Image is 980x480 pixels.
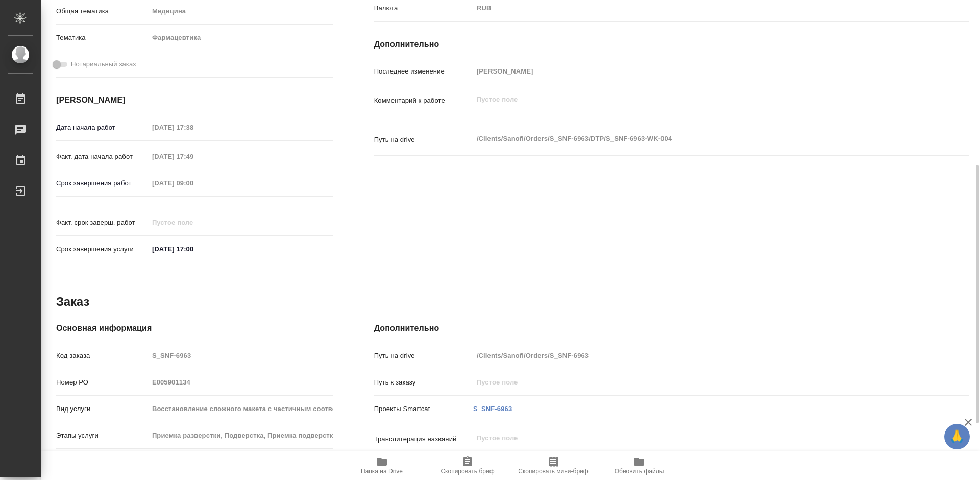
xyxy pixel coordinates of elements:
p: Код заказа [56,351,149,361]
textarea: /Clients/Sanofi/Orders/S_SNF-6963/DTP/S_SNF-6963-WK-004 [473,130,919,148]
input: Пустое поле [149,428,333,443]
p: Путь на drive [374,135,473,145]
button: 🙏 [944,424,970,449]
p: Вид услуги [56,404,149,414]
p: Срок завершения работ [56,178,149,188]
span: Скопировать бриф [440,468,494,475]
button: Обновить файлы [596,451,682,480]
p: Номер РО [56,377,149,388]
input: Пустое поле [149,375,333,390]
h4: Дополнительно [374,322,969,334]
input: Пустое поле [149,176,238,190]
div: Фармацевтика [149,29,333,46]
input: Пустое поле [473,348,919,363]
p: Последнее изменение [374,66,473,77]
h2: Заказ [56,294,89,310]
p: Путь к заказу [374,377,473,388]
p: Общая тематика [56,6,149,16]
h4: Дополнительно [374,38,969,51]
p: Тематика [56,33,149,43]
input: Пустое поле [149,401,333,416]
span: Обновить файлы [615,468,664,475]
input: Пустое поле [473,64,919,79]
input: Пустое поле [473,375,919,390]
p: Факт. дата начала работ [56,152,149,162]
h4: Основная информация [56,322,333,334]
input: Пустое поле [149,348,333,363]
p: Этапы услуги [56,430,149,441]
span: Скопировать мини-бриф [518,468,588,475]
h4: [PERSON_NAME] [56,94,333,106]
a: S_SNF-6963 [473,405,512,413]
p: Комментарий к работе [374,95,473,106]
span: Папка на Drive [361,468,403,475]
input: Пустое поле [149,120,238,135]
input: Пустое поле [149,149,238,164]
span: Нотариальный заказ [71,59,136,69]
p: Валюта [374,3,473,13]
button: Папка на Drive [339,451,425,480]
input: Пустое поле [149,215,238,230]
p: Дата начала работ [56,123,149,133]
p: Срок завершения услуги [56,244,149,254]
span: 🙏 [948,426,966,447]
button: Скопировать мини-бриф [510,451,596,480]
div: Медицина [149,3,333,20]
p: Транслитерация названий [374,434,473,444]
p: Проекты Smartcat [374,404,473,414]
input: ✎ Введи что-нибудь [149,242,238,256]
button: Скопировать бриф [425,451,510,480]
p: Факт. срок заверш. работ [56,218,149,228]
p: Путь на drive [374,351,473,361]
